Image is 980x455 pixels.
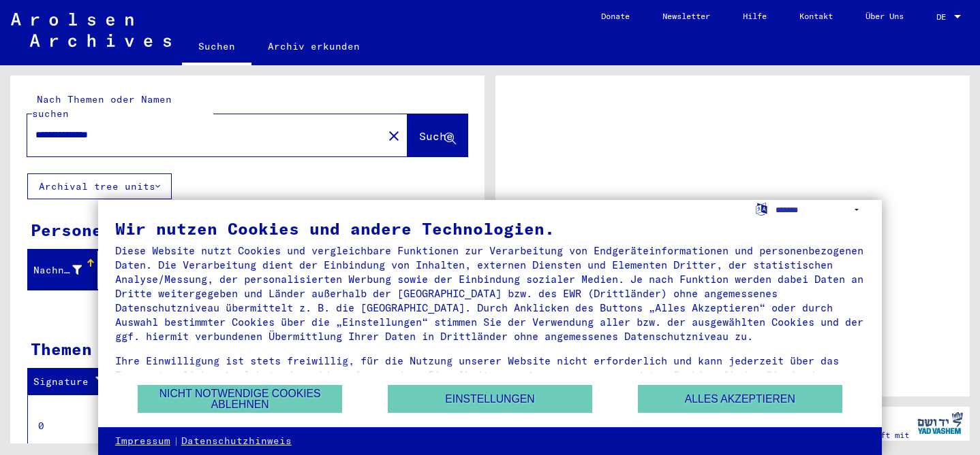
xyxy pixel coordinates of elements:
button: Einstellungen [388,385,592,413]
mat-header-cell: Nachname [28,251,98,289]
a: Archiv erkunden [251,30,376,63]
div: Signature [33,371,125,393]
button: Nicht notwendige Cookies ablehnen [138,385,342,413]
a: Suchen [182,30,251,65]
img: Arolsen_neg.svg [11,13,171,47]
div: Nachname [33,259,99,281]
mat-icon: close [386,128,402,144]
a: Impressum [115,435,170,448]
label: Sprache auswählen [754,202,769,215]
div: Personen [31,218,112,242]
div: Signature [33,375,111,389]
div: Diese Website nutzt Cookies und vergleichbare Funktionen zur Verarbeitung von Endgeräteinformatio... [115,243,865,343]
div: Wir nutzen Cookies und andere Technologien. [115,220,865,237]
div: Themen [31,337,92,361]
a: Datenschutzhinweis [181,435,292,448]
img: yv_logo.png [915,406,966,440]
button: Alles akzeptieren [638,385,842,413]
span: DE [936,12,951,22]
span: Suche [419,129,453,143]
div: Ihre Einwilligung ist stets freiwillig, für die Nutzung unserer Website nicht erforderlich und ka... [115,354,865,397]
button: Archival tree units [27,173,172,199]
mat-label: Nach Themen oder Namen suchen [32,93,172,120]
select: Sprache auswählen [776,200,865,220]
button: Clear [380,122,408,149]
div: Nachname [33,263,82,277]
button: Suche [408,114,468,156]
